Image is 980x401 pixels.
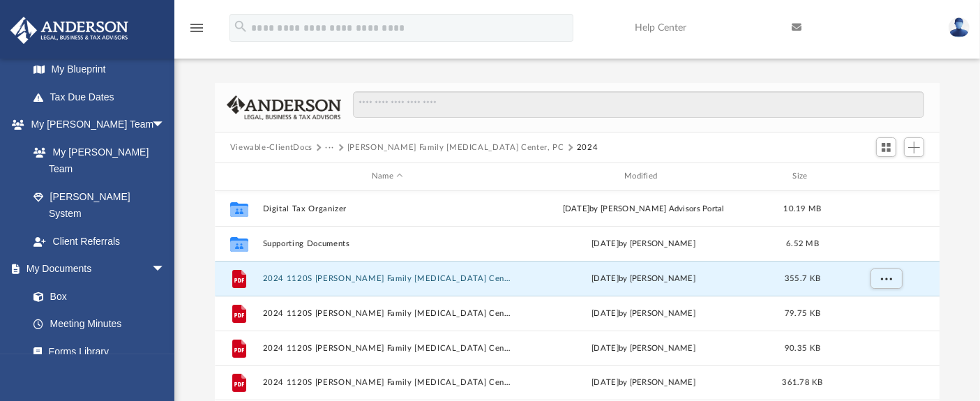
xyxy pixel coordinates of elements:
span: arrow_drop_down [151,111,179,139]
a: My [PERSON_NAME] Teamarrow_drop_down [10,111,179,139]
button: 2024 1120S [PERSON_NAME] Family [MEDICAL_DATA] Center, PC - Filing Instructions.pdf [262,344,512,353]
div: Name [262,170,512,183]
button: Add [904,137,925,157]
div: id [836,170,934,183]
span: 361.78 KB [782,379,822,386]
i: menu [188,20,205,36]
button: 2024 1120S [PERSON_NAME] Family [MEDICAL_DATA] Center, PC - e-file authorization - please sign.pdf [262,309,512,318]
div: [DATE] by [PERSON_NAME] [518,307,768,319]
a: My [PERSON_NAME] Team [20,138,172,183]
i: search [233,19,248,34]
img: Anderson Advisors Platinum Portal [6,17,133,44]
button: Viewable-ClientDocs [230,142,312,154]
button: 2024 [577,142,598,154]
span: 355.7 KB [785,274,820,282]
img: User Pic [949,17,970,38]
span: 79.75 KB [785,309,820,317]
input: Search files and folders [353,91,924,118]
a: [PERSON_NAME] System [20,183,179,227]
button: Supporting Documents [262,239,512,248]
div: [DATE] by [PERSON_NAME] [518,342,768,354]
a: Tax Due Dates [20,83,186,111]
div: [DATE] by [PERSON_NAME] [518,377,768,389]
a: Forms Library [20,338,172,365]
div: id [221,170,256,183]
div: Modified [518,170,769,183]
button: ··· [325,142,334,154]
div: [DATE] by [PERSON_NAME] [518,237,768,250]
div: Size [774,170,830,183]
div: [DATE] by [PERSON_NAME] Advisors Portal [518,202,768,215]
a: Client Referrals [20,227,179,255]
button: Digital Tax Organizer [262,204,512,213]
button: 2024 1120S [PERSON_NAME] Family [MEDICAL_DATA] Center, PC - Review Copy.pdf [262,378,512,387]
a: Box [20,282,172,310]
span: 6.52 MB [786,239,819,247]
a: My Blueprint [20,56,179,84]
button: 2024 1120S [PERSON_NAME] Family [MEDICAL_DATA] Center, PC - Completed Copy.pdf [262,274,512,283]
a: Meeting Minutes [20,310,179,338]
span: arrow_drop_down [151,255,179,284]
span: 90.35 KB [785,344,820,351]
a: menu [188,27,205,36]
div: [DATE] by [PERSON_NAME] [518,272,768,285]
button: [PERSON_NAME] Family [MEDICAL_DATA] Center, PC [347,142,564,154]
span: 10.19 MB [783,204,821,212]
button: Switch to Grid View [876,137,897,157]
button: More options [870,268,902,289]
a: My Documentsarrow_drop_down [10,255,179,283]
